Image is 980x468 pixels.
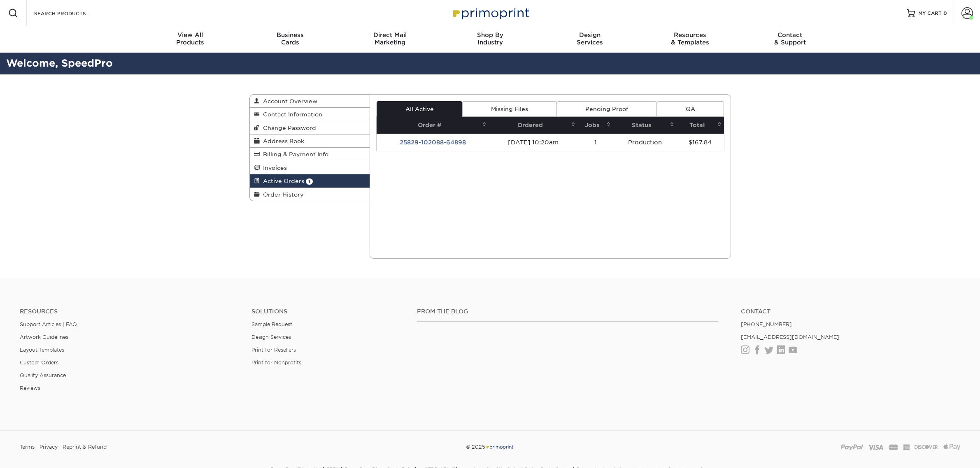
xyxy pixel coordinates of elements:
[33,8,114,18] input: SEARCH PRODUCTS.....
[440,31,540,39] span: Shop By
[251,347,296,353] a: Print for Resellers
[260,151,328,158] span: Billing & Payment Info
[741,321,792,327] a: [PHONE_NUMBER]
[20,321,77,327] a: Support Articles | FAQ
[260,111,322,118] span: Contact Information
[340,31,440,39] span: Direct Mail
[140,31,240,39] span: View All
[377,134,489,151] td: 25829-102088-64898
[250,161,370,174] a: Invoices
[306,178,313,185] span: 1
[417,308,719,315] h4: From the Blog
[40,441,58,453] a: Privacy
[740,31,840,46] div: & Support
[250,148,370,161] a: Billing & Payment Info
[260,191,304,198] span: Order History
[377,117,489,134] th: Order #
[20,308,239,315] h4: Resources
[20,347,64,353] a: Layout Templates
[140,26,240,53] a: View AllProducts
[918,10,942,17] span: MY CART
[540,26,640,53] a: DesignServices
[485,444,514,450] img: Primoprint
[540,31,640,46] div: Services
[677,117,724,134] th: Total
[657,101,724,117] a: QA
[578,117,613,134] th: Jobs
[557,101,657,117] a: Pending Proof
[377,101,462,117] a: All Active
[250,174,370,188] a: Active Orders 1
[250,134,370,148] a: Address Book
[240,31,340,46] div: Cards
[63,441,107,453] a: Reprint & Refund
[440,31,540,46] div: Industry
[613,134,677,151] td: Production
[260,164,287,171] span: Invoices
[20,372,66,378] a: Quality Assurance
[578,134,613,151] td: 1
[240,26,340,53] a: BusinessCards
[260,178,304,184] span: Active Orders
[20,334,68,340] a: Artwork Guidelines
[250,108,370,121] a: Contact Information
[250,188,370,201] a: Order History
[240,31,340,39] span: Business
[340,31,440,46] div: Marketing
[462,101,556,117] a: Missing Files
[251,321,292,327] a: Sample Request
[20,359,58,366] a: Custom Orders
[140,31,240,46] div: Products
[260,98,317,104] span: Account Overview
[331,441,649,453] div: © 2025
[540,31,640,39] span: Design
[741,334,839,340] a: [EMAIL_ADDRESS][DOMAIN_NAME]
[613,117,677,134] th: Status
[740,31,840,39] span: Contact
[640,31,740,46] div: & Templates
[251,308,405,315] h4: Solutions
[260,138,304,144] span: Address Book
[741,308,960,315] a: Contact
[251,334,291,340] a: Design Services
[943,10,947,16] span: 0
[260,125,316,131] span: Change Password
[740,26,840,53] a: Contact& Support
[340,26,440,53] a: Direct MailMarketing
[489,134,578,151] td: [DATE] 10:20am
[440,26,540,53] a: Shop ByIndustry
[20,441,35,453] a: Terms
[449,4,531,22] img: Primoprint
[489,117,578,134] th: Ordered
[677,134,724,151] td: $167.84
[251,359,301,366] a: Print for Nonprofits
[250,121,370,134] a: Change Password
[640,26,740,53] a: Resources& Templates
[640,31,740,39] span: Resources
[250,95,370,108] a: Account Overview
[20,385,40,391] a: Reviews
